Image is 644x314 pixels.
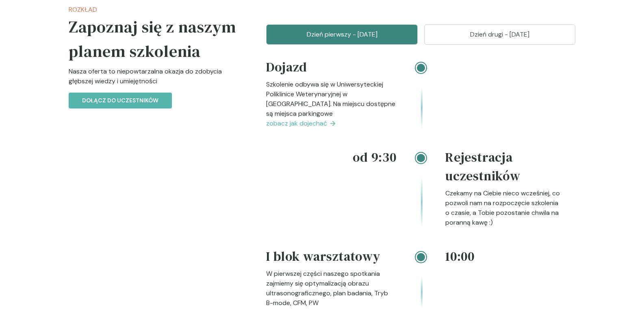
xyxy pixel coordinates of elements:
[69,96,172,104] a: Dołącz do uczestników
[434,30,566,39] p: Dzień drugi - [DATE]
[266,269,397,308] p: W pierwszej części naszego spotkania zajmiemy się optymalizacją obrazu ultrasonograficznego, plan...
[266,119,397,128] a: zobacz jak dojechać
[266,24,418,45] button: Dzień pierwszy - [DATE]
[445,247,576,266] h4: 10:00
[69,67,241,93] p: Nasza oferta to niepowtarzalna okazja do zdobycia głębszej wiedzy i umiejętności
[82,96,158,105] p: Dołącz do uczestników
[445,148,576,188] h4: Rejestracja uczestników
[266,58,397,80] h4: Dojazd
[69,5,241,15] p: Rozkład
[424,24,576,45] button: Dzień drugi - [DATE]
[266,80,397,119] p: Szkolenie odbywa się w Uniwersyteckiej Poliklinice Weterynaryjnej w [GEOGRAPHIC_DATA]. Na miejscu...
[266,119,327,128] span: zobacz jak dojechać
[445,188,576,227] p: Czekamy na Ciebie nieco wcześniej, co pozwoli nam na rozpoczęcie szkolenia o czasie, a Tobie pozo...
[69,93,172,108] button: Dołącz do uczestników
[276,30,408,39] p: Dzień pierwszy - [DATE]
[69,15,241,63] h5: Zapoznaj się z naszym planem szkolenia
[266,148,397,167] h4: od 9:30
[266,247,397,269] h4: I blok warsztatowy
